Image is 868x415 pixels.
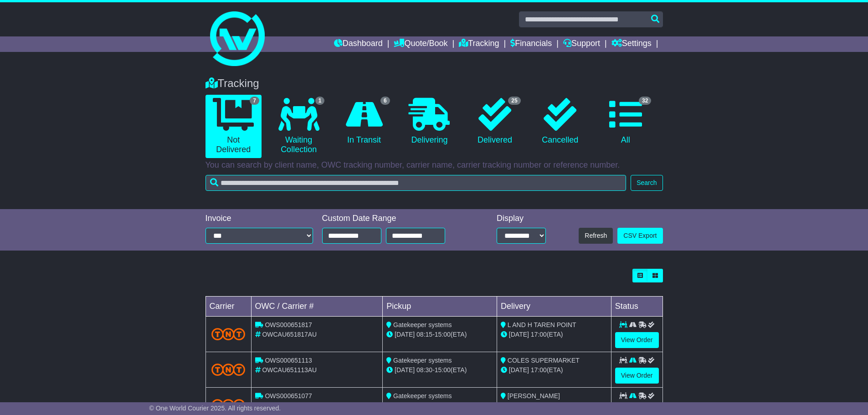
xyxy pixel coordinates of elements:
div: - (ETA) [386,365,493,375]
span: COLES SUPERMARKET [508,357,580,364]
button: Search [631,175,663,191]
a: 7 Not Delivered [205,95,262,158]
a: 32 All [597,95,653,149]
div: (ETA) [501,330,607,339]
span: OWCAU651817AU [262,331,317,338]
span: 6 [380,97,390,105]
a: Quote/Book [394,36,447,52]
td: Delivery [497,297,611,317]
span: 17:00 [531,366,547,374]
span: © One World Courier 2025. All rights reserved. [149,405,281,412]
span: 25 [508,97,520,105]
img: TNT_Domestic.png [211,399,246,411]
a: Support [563,36,600,52]
a: View Order [615,368,659,384]
div: Tracking [201,77,668,90]
a: 6 In Transit [336,95,392,149]
span: 1 [315,97,325,105]
span: OWS000651817 [265,321,312,328]
div: (ETA) [501,401,607,410]
a: Tracking [459,36,499,52]
span: 15:00 [435,331,451,338]
span: 08:30 [416,366,432,374]
img: TNT_Domestic.png [211,364,246,376]
td: Status [611,297,663,317]
a: 1 Waiting Collection [271,95,327,158]
div: Display [497,214,546,224]
div: (ETA) [501,365,607,375]
a: Financials [510,36,552,52]
a: View Order [615,332,659,348]
span: [DATE] [395,331,415,338]
span: Gatekeeper systems [393,357,452,364]
span: [PERSON_NAME] [508,392,560,400]
td: Carrier [205,297,251,317]
div: - (ETA) [386,401,493,410]
span: L AND H TAREN POINT [508,321,576,328]
span: [DATE] [509,366,529,374]
span: 08:15 [416,331,432,338]
span: [DATE] [395,366,415,374]
span: 32 [639,97,651,105]
div: - (ETA) [386,330,493,339]
img: TNT_Domestic.png [211,328,246,340]
span: OWS000651077 [265,392,312,400]
a: 25 Delivered [467,95,523,149]
p: You can search by client name, OWC tracking number, carrier name, carrier tracking number or refe... [205,160,663,170]
a: CSV Export [617,228,663,244]
span: [DATE] [509,331,529,338]
div: Invoice [205,214,313,224]
a: Dashboard [334,36,383,52]
span: OWS000651113 [265,357,312,364]
span: Gatekeeper systems [393,392,452,400]
td: OWC / Carrier # [251,297,383,317]
span: 15:00 [435,366,451,374]
span: OWCAU651113AU [262,366,317,374]
td: Pickup [383,297,497,317]
a: Cancelled [532,95,588,149]
a: Delivering [401,95,457,149]
span: 17:00 [531,331,547,338]
span: 7 [250,97,259,105]
div: Custom Date Range [322,214,468,224]
span: Gatekeeper systems [393,321,452,328]
button: Refresh [579,228,613,244]
a: Settings [611,36,652,52]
